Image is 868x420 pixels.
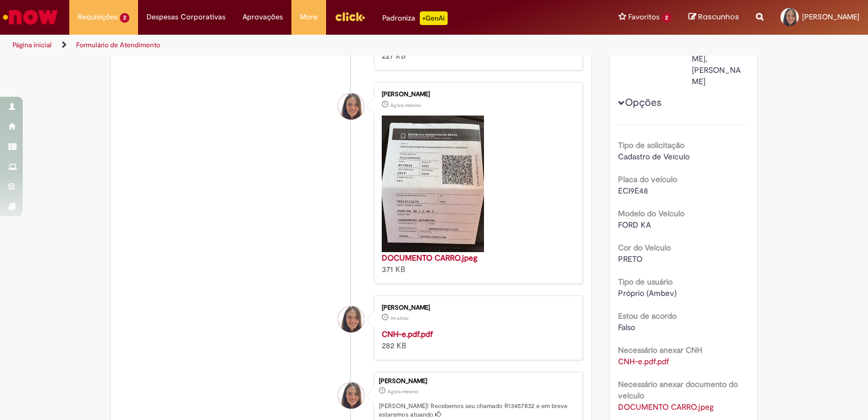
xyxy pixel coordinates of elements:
span: Despesas Corporativas [147,11,226,23]
p: [PERSON_NAME]! Recebemos seu chamado R13457832 e em breve estaremos atuando. [379,402,577,419]
div: 371 KB [382,252,571,275]
b: Cor do Veículo [618,242,671,253]
b: Estou de acordo [618,311,677,321]
b: Necessário anexar documento do veículo [618,379,738,401]
b: Tipo de solicitação [618,140,685,150]
div: [PERSON_NAME] [379,378,577,385]
a: Rascunhos [688,12,739,23]
span: ECI9E48 [618,186,648,196]
span: Cadastro de Veículo [618,151,690,162]
div: [PERSON_NAME] [382,304,571,311]
b: Necessário anexar CNH [618,345,702,355]
a: CNH-e.pdf.pdf [382,329,433,339]
b: Tipo de usuário [618,277,673,287]
p: +GenAi [420,11,448,25]
span: 1m atrás [390,315,408,322]
span: Agora mesmo [387,388,418,395]
span: [PERSON_NAME] [802,12,859,22]
div: [PERSON_NAME] [382,91,571,98]
div: Rafaela Pinto De Souza [338,306,364,332]
span: Rascunhos [698,11,739,22]
span: Próprio (Ambev) [618,288,677,298]
b: Modelo do Veículo [618,208,685,219]
time: 28/08/2025 13:25:52 [387,388,418,395]
span: Falso [618,322,635,332]
span: Agora mesmo [390,102,421,109]
img: click_logo_yellow_360x200.png [335,8,365,25]
a: Formulário de Atendimento [76,40,160,50]
img: ServiceNow [1,6,60,28]
time: 28/08/2025 13:24:54 [390,315,408,322]
span: Aprovações [243,11,283,23]
span: PRETO [618,254,642,264]
span: FORD KA [618,220,651,230]
div: Rafaela Pinto De Souza [338,93,364,120]
div: Rafaela Pinto De Souza [338,382,364,409]
time: 28/08/2025 13:25:16 [390,102,421,109]
div: Padroniza [382,11,448,25]
span: 2 [120,13,130,23]
a: Download de DOCUMENTO CARRO.jpeg [618,402,713,412]
span: More [300,11,318,23]
ul: Trilhas de página [9,35,570,56]
a: Download de CNH-e.pdf.pdf [618,356,669,367]
span: 2 [662,13,671,23]
span: Favoritos [628,11,660,23]
div: 282 KB [382,328,571,351]
b: Placa do veículo [618,174,677,184]
a: Página inicial [12,40,52,50]
a: DOCUMENTO CARRO.jpeg [382,253,477,263]
span: Requisições [78,11,118,23]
